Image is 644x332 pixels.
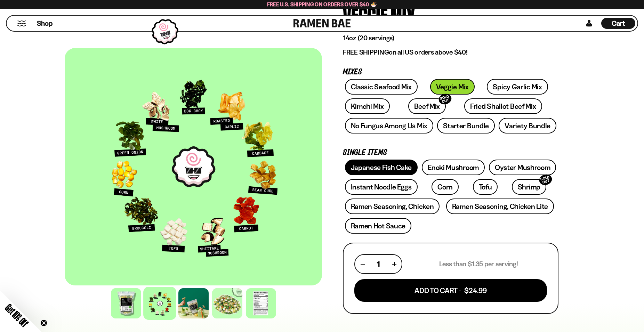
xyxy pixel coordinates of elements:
a: Spicy Garlic Mix [487,79,548,95]
span: Shop [37,19,53,28]
a: Ramen Hot Sauce [345,218,412,234]
a: Classic Seafood Mix [345,79,418,95]
p: Less than $1.35 per serving! [439,260,518,268]
a: Cart [601,16,635,31]
strong: FREE SHIPPING [343,48,389,56]
p: on all US orders above $40! [343,48,558,57]
a: Oyster Mushroom [489,160,556,175]
a: Ramen Seasoning, Chicken Lite [446,199,554,214]
p: Single Items [343,149,558,156]
span: Free U.S. Shipping on Orders over $40 🍜 [267,1,377,8]
a: Kimchi Mix [345,98,390,114]
div: SOLD OUT [437,92,453,106]
a: Corn [432,179,459,195]
a: Instant Noodle Eggs [345,179,418,195]
a: Beef MixSOLD OUT [408,98,446,114]
a: Tofu [473,179,498,195]
button: Add To Cart - $24.99 [354,279,547,302]
p: Mixes [343,69,558,75]
button: Close teaser [40,319,47,326]
button: Mobile Menu Trigger [17,21,26,26]
a: Shop [37,18,53,29]
a: ShrimpSOLD OUT [512,179,546,195]
span: Get 10% Off [3,302,30,329]
a: Fried Shallot Beef Mix [464,98,542,114]
p: 14oz (20 servings) [343,34,558,42]
a: Starter Bundle [437,118,495,133]
a: No Fungus Among Us Mix [345,118,433,133]
a: Enoki Mushroom [422,160,485,175]
div: SOLD OUT [538,173,553,187]
a: Ramen Seasoning, Chicken [345,199,440,214]
a: Variety Bundle [499,118,556,133]
a: Japanese Fish Cake [345,160,418,175]
span: Cart [612,19,625,27]
span: 1 [377,260,380,268]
